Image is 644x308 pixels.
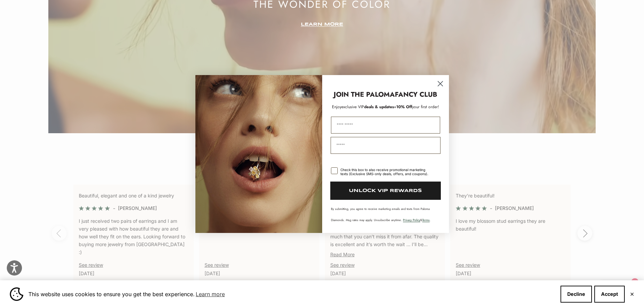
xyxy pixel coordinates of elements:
img: Cookie banner [10,287,23,301]
a: Privacy Policy [403,218,420,222]
div: Check this box to also receive promotional marketing texts (Exclusive SMS-only deals, offers, and... [340,168,432,176]
button: Close dialog [434,78,446,90]
input: Email [331,137,440,154]
img: Loading... [195,75,322,233]
button: Close [630,292,634,296]
strong: JOIN THE PALOMA [334,90,395,99]
span: + your first order! [394,104,439,110]
span: exclusive VIP [341,104,364,110]
input: First Name [331,117,440,134]
span: & . [403,218,431,222]
span: deals & updates [341,104,394,110]
span: Enjoy [332,104,341,110]
button: UNLOCK VIP REWARDS [330,182,441,200]
span: This website uses cookies to ensure you get the best experience. [28,289,555,299]
strong: FANCY CLUB [395,90,437,99]
span: 10% Off [396,104,412,110]
a: Learn more [195,289,226,299]
button: Decline [560,286,592,303]
a: Terms [422,218,430,222]
p: By submitting, you agree to receive marketing emails and texts from Paloma Diamonds. Msg rates ma... [331,207,440,222]
button: Accept [594,286,625,303]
